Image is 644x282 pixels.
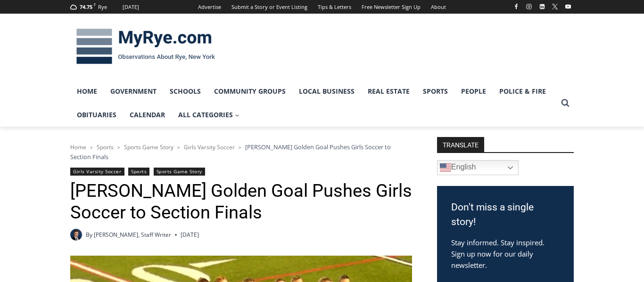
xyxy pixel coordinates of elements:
[361,80,416,103] a: Real Estate
[70,229,82,241] a: Author image
[154,168,205,176] a: Sports Game Story
[177,144,180,151] span: >
[163,80,207,103] a: Schools
[117,144,120,151] span: >
[537,1,548,12] a: Linkedin
[70,143,391,161] span: [PERSON_NAME] Golden Goal Pushes Girls Soccer to Section Finals
[239,144,241,151] span: >
[181,230,199,239] time: [DATE]
[123,103,172,127] a: Calendar
[70,143,86,151] a: Home
[70,168,124,176] a: Girls Varsity Soccer
[94,231,171,239] a: [PERSON_NAME], Staff Writer
[124,143,173,151] a: Sports Game Story
[70,80,104,103] a: Home
[557,95,574,112] button: View Search Form
[70,22,221,71] img: MyRye.com
[437,160,519,175] a: English
[416,80,454,103] a: Sports
[184,143,235,151] a: Girls Varsity Soccer
[440,162,451,173] img: en
[437,137,484,152] strong: TRANSLATE
[451,200,560,230] h3: Don't miss a single story!
[123,3,139,11] div: [DATE]
[70,180,412,223] h1: [PERSON_NAME] Golden Goal Pushes Girls Soccer to Section Finals
[493,80,553,103] a: Police & Fire
[86,230,92,239] span: By
[178,110,239,120] span: All Categories
[207,80,292,103] a: Community Groups
[292,80,361,103] a: Local Business
[90,144,93,151] span: >
[104,80,163,103] a: Government
[562,1,574,12] a: YouTube
[70,103,123,127] a: Obituaries
[97,143,114,151] a: Sports
[70,142,412,161] nav: Breadcrumbs
[454,80,493,103] a: People
[70,229,82,241] img: Charlie Morris headshot PROFESSIONAL HEADSHOT
[451,237,560,271] p: Stay informed. Stay inspired. Sign up now for our daily newsletter.
[70,80,557,127] nav: Primary Navigation
[94,2,96,7] span: F
[80,3,92,10] span: 74.75
[98,3,107,11] div: Rye
[128,168,149,176] a: Sports
[549,1,561,12] a: X
[172,103,246,127] a: All Categories
[511,1,522,12] a: Facebook
[523,1,535,12] a: Instagram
